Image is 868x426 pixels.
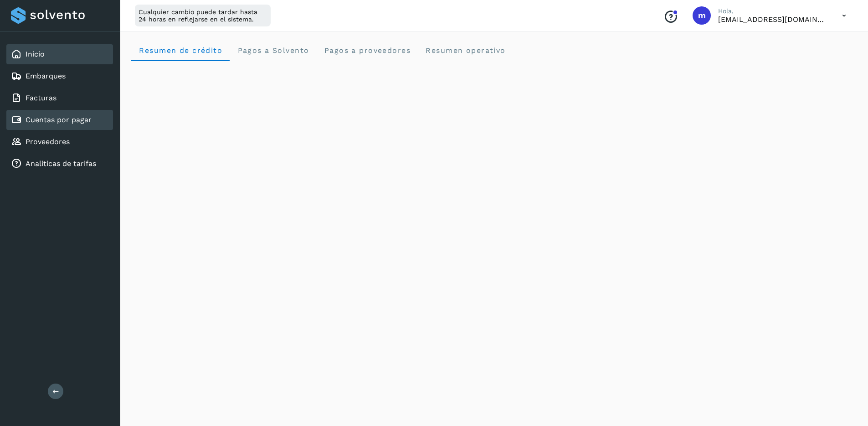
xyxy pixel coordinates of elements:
div: Analiticas de tarifas [6,154,113,174]
a: Embarques [26,72,66,80]
a: Cuentas por pagar [26,115,92,124]
div: Embarques [6,66,113,86]
span: Resumen de crédito [139,46,222,55]
span: Pagos a Solvento [237,46,309,55]
a: Inicio [26,50,45,58]
div: Cuentas por pagar [6,110,113,130]
div: Proveedores [6,132,113,152]
a: Proveedores [26,137,70,146]
span: Pagos a proveedores [324,46,411,55]
span: Resumen operativo [425,46,506,55]
div: Inicio [6,44,113,64]
a: Analiticas de tarifas [26,159,96,168]
p: mercedes@solvento.mx [718,15,827,24]
div: Cualquier cambio puede tardar hasta 24 horas en reflejarse en el sistema. [135,5,271,26]
a: Facturas [26,94,56,102]
p: Hola, [718,7,827,15]
div: Facturas [6,88,113,108]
